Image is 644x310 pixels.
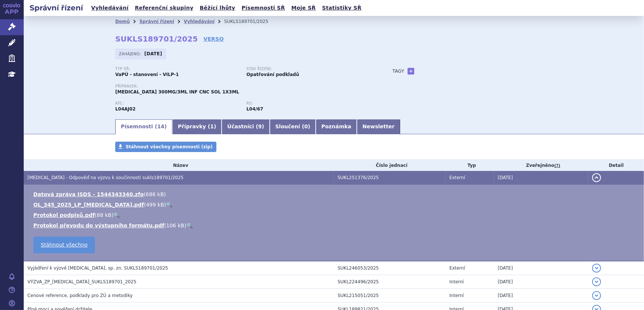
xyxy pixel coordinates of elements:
p: Přípravek: [115,84,378,89]
abbr: (?) [554,163,560,168]
span: Externí [449,175,465,180]
td: [DATE] [494,261,588,275]
th: Typ [446,160,494,171]
td: [DATE] [494,275,588,289]
span: 0 [304,123,308,129]
a: 🔍 [166,202,172,208]
td: SUKL215051/2025 [334,289,446,303]
span: Cenové reference, podklady pro ZÚ a metodiky [27,293,133,298]
a: 🔍 [186,222,193,228]
strong: SUKLS189701/2025 [115,34,198,43]
span: 106 kB [166,222,185,228]
a: Vyhledávání [184,19,215,24]
p: RS: [246,101,370,106]
a: Sloučení (0) [270,119,316,134]
a: Domů [115,19,130,24]
td: [DATE] [494,171,588,185]
a: Stáhnout všechno [33,237,95,253]
strong: RAVULIZUMAB [115,106,136,112]
p: Stav řízení: [246,67,370,71]
span: Interní [449,293,464,298]
button: detail [592,291,601,300]
span: 1 [210,123,214,129]
a: Datová zpráva ISDS - 1544343340.zfo [33,191,144,197]
a: Protokol podpisů.pdf [33,212,95,218]
a: + [408,68,414,75]
span: VÝZVA_ZP_ULTOMIRIS_SUKLS189701_2025 [27,279,136,284]
a: Moje SŘ [289,3,318,13]
span: ULTOMIRIS - Odpověď na výzvu k součinnosti sukls189701/2025 [27,175,183,180]
td: [DATE] [494,289,588,303]
span: 686 kB [146,191,164,197]
span: 499 kB [146,202,164,208]
span: 14 [157,123,164,129]
a: Statistiky SŘ [320,3,364,13]
span: Interní [449,279,464,284]
th: Číslo jednací [334,160,446,171]
button: detail [592,277,601,286]
button: detail [592,173,601,182]
a: Písemnosti SŘ [239,3,287,13]
li: ( ) [33,222,637,229]
span: Vyjádření k výzvě ULTOMIRIS, sp. zn. SUKLS189701/2025 [27,266,168,271]
a: OL_345_2025_LP_[MEDICAL_DATA].pdf [33,202,144,208]
td: SUKL246053/2025 [334,261,446,275]
span: [MEDICAL_DATA] 300MG/3ML INF CNC SOL 1X3ML [115,89,239,95]
span: Zahájeno: [119,51,142,57]
li: SUKLS189701/2025 [224,16,278,27]
a: Písemnosti (14) [115,119,172,134]
li: ( ) [33,211,637,219]
a: Vyhledávání [89,3,131,13]
td: SUKL224496/2025 [334,275,446,289]
li: ( ) [33,191,637,198]
th: Zveřejněno [494,160,588,171]
a: Protokol převodu do výstupního formátu.pdf [33,222,164,228]
strong: ravulizumab [246,106,263,112]
th: Název [24,160,334,171]
button: detail [592,264,601,273]
a: Referenční skupiny [133,3,196,13]
h3: Tagy [392,67,404,76]
span: 9 [258,123,262,129]
a: Přípravky (1) [172,119,222,134]
a: Newsletter [357,119,400,134]
a: Běžící lhůty [197,3,238,13]
a: 🔍 [113,212,120,218]
td: SUKL251376/2025 [334,171,446,185]
a: VERSO [203,35,224,43]
a: Stáhnout všechny písemnosti (zip) [115,142,216,152]
strong: [DATE] [145,51,162,56]
a: Účastníci (9) [222,119,269,134]
span: Externí [449,266,465,271]
a: Správní řízení [139,19,174,24]
strong: VaPÚ - stanovení - VILP-1 [115,72,179,77]
th: Detail [588,160,644,171]
h2: Správní řízení [24,3,89,13]
strong: Opatřování podkladů [246,72,299,77]
span: Stáhnout všechny písemnosti (zip) [126,144,213,149]
p: ATC: [115,101,239,106]
p: Typ SŘ: [115,67,239,71]
li: ( ) [33,201,637,208]
a: Poznámka [316,119,357,134]
span: 88 kB [97,212,112,218]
